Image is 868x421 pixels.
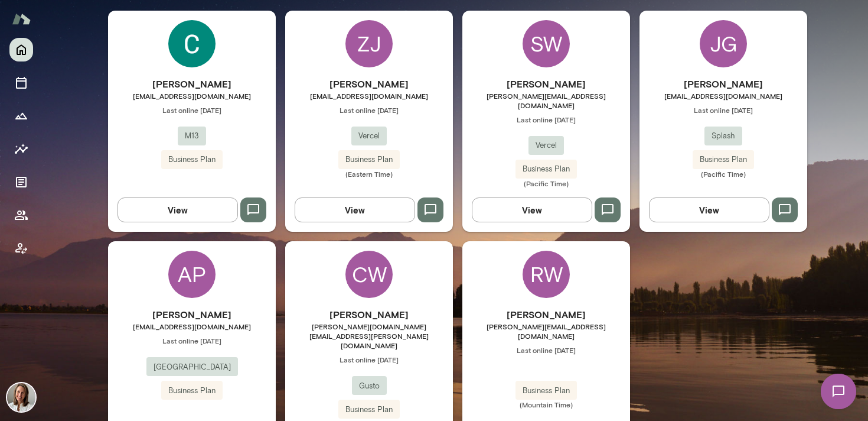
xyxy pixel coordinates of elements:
h6: [PERSON_NAME] [285,77,453,91]
span: [PERSON_NAME][EMAIL_ADDRESS][DOMAIN_NAME] [462,91,630,110]
button: View [472,197,592,222]
span: Business Plan [161,385,223,397]
div: AP [168,251,216,298]
span: [EMAIL_ADDRESS][DOMAIN_NAME] [285,91,453,101]
span: Last online [DATE] [285,355,453,364]
span: [EMAIL_ADDRESS][DOMAIN_NAME] [108,322,276,331]
span: [EMAIL_ADDRESS][DOMAIN_NAME] [108,91,276,101]
button: Documents [9,170,33,194]
button: Home [9,38,33,61]
span: [EMAIL_ADDRESS][DOMAIN_NAME] [639,91,807,101]
span: Vercel [528,140,564,151]
span: [PERSON_NAME][DOMAIN_NAME][EMAIL_ADDRESS][PERSON_NAME][DOMAIN_NAME] [285,322,453,350]
div: SW [523,20,570,67]
h6: [PERSON_NAME] [108,307,276,322]
button: View [649,197,769,222]
img: Mento [12,8,31,30]
div: JG [700,20,747,67]
h6: [PERSON_NAME] [285,307,453,322]
span: M13 [178,130,206,142]
div: ZJ [345,20,393,67]
span: Last online [DATE] [285,105,453,115]
div: RW [523,251,570,298]
button: Client app [9,237,33,260]
span: Last online [DATE] [462,345,630,355]
span: (Mountain Time) [462,400,630,409]
button: Members [9,203,33,227]
span: Splash [704,130,742,142]
span: Business Plan [338,404,400,416]
img: Cassie Cunningham [168,20,216,67]
button: View [295,197,415,222]
span: Last online [DATE] [462,115,630,124]
span: Business Plan [515,163,577,175]
span: Business Plan [338,154,400,166]
span: Last online [DATE] [108,105,276,115]
span: (Pacific Time) [462,179,630,188]
img: Andrea Mayendia [7,383,35,412]
span: Business Plan [515,385,577,397]
span: Last online [DATE] [639,105,807,115]
h6: [PERSON_NAME] [462,307,630,322]
button: View [118,197,238,222]
span: Last online [DATE] [108,336,276,345]
button: Insights [9,137,33,161]
h6: [PERSON_NAME] [108,77,276,91]
span: Vercel [351,130,387,142]
span: (Pacific Time) [639,169,807,179]
h6: [PERSON_NAME] [639,77,807,91]
h6: [PERSON_NAME] [462,77,630,91]
span: (Eastern Time) [285,169,453,179]
span: [PERSON_NAME][EMAIL_ADDRESS][DOMAIN_NAME] [462,322,630,341]
span: [GEOGRAPHIC_DATA] [146,361,238,373]
button: Growth Plan [9,104,33,128]
div: CW [345,251,393,298]
span: Business Plan [161,154,223,166]
span: Gusto [352,380,387,392]
span: Business Plan [693,154,754,166]
button: Sessions [9,71,33,95]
